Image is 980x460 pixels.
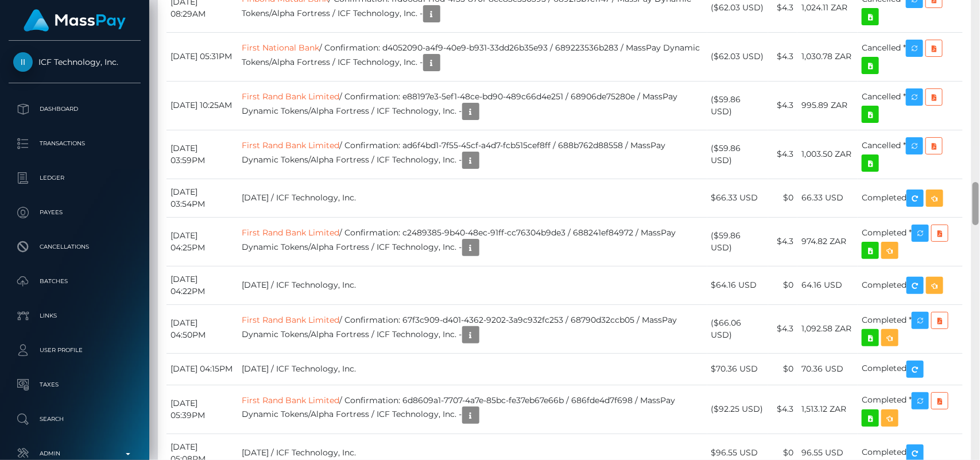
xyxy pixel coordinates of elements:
[242,140,340,150] a: First Rand Bank Limited
[238,304,707,353] td: / Confirmation: 67f3c909-d401-4362-9202-3a9c932fc253 / 68790d32ccb05 / MassPay Dynamic Tokens/Alp...
[13,238,136,256] p: Cancellations
[242,42,320,53] a: First National Bank
[797,266,858,304] td: 64.16 USD
[166,217,238,266] td: [DATE] 04:25PM
[797,217,858,266] td: 974.82 ZAR
[238,217,707,266] td: / Confirmation: c2489385-9b40-48ec-91ff-cc76304b9de3 / 688241ef84972 / MassPay Dynamic Tokens/Alp...
[768,385,797,434] td: $4.3
[9,405,141,434] a: Search
[797,304,858,353] td: 1,092.58 ZAR
[707,266,768,304] td: $64.16 USD
[858,304,963,353] td: Completed *
[24,9,126,32] img: MassPay Logo
[707,304,768,353] td: ($66.06 USD)
[707,179,768,217] td: $66.33 USD
[858,81,963,130] td: Cancelled *
[9,57,141,67] span: ICF Technology, Inc.
[9,370,141,399] a: Taxes
[858,353,963,385] td: Completed
[858,179,963,217] td: Completed
[166,179,238,217] td: [DATE] 03:54PM
[242,395,340,405] a: First Rand Bank Limited
[9,95,141,123] a: Dashboard
[707,130,768,179] td: ($59.86 USD)
[858,385,963,434] td: Completed *
[9,233,141,261] a: Cancellations
[9,301,141,330] a: Links
[858,217,963,266] td: Completed *
[9,129,141,158] a: Transactions
[9,336,141,365] a: User Profile
[707,353,768,385] td: $70.36 USD
[797,179,858,217] td: 66.33 USD
[238,32,707,81] td: / Confirmation: d4052090-a4f9-40e9-b931-33dd26b35e93 / 689223536b283 / MassPay Dynamic Tokens/Alp...
[166,353,238,385] td: [DATE] 04:15PM
[768,179,797,217] td: $0
[13,169,136,187] p: Ledger
[238,81,707,130] td: / Confirmation: e88197e3-5ef1-48ce-bd90-489c66d4e251 / 68906de75280e / MassPay Dynamic Tokens/Alp...
[707,32,768,81] td: ($62.03 USD)
[707,217,768,266] td: ($59.86 USD)
[707,385,768,434] td: ($92.25 USD)
[768,32,797,81] td: $4.3
[13,273,136,290] p: Batches
[768,266,797,304] td: $0
[238,266,707,304] td: [DATE] / ICF Technology, Inc.
[9,198,141,227] a: Payees
[13,307,136,324] p: Links
[166,130,238,179] td: [DATE] 03:59PM
[858,32,963,81] td: Cancelled *
[242,227,340,238] a: First Rand Bank Limited
[13,135,136,152] p: Transactions
[13,100,136,118] p: Dashboard
[768,130,797,179] td: $4.3
[768,217,797,266] td: $4.3
[166,266,238,304] td: [DATE] 04:22PM
[797,385,858,434] td: 1,513.12 ZAR
[13,52,33,72] img: ICF Technology, Inc.
[238,179,707,217] td: [DATE] / ICF Technology, Inc.
[238,130,707,179] td: / Confirmation: ad6f4bd1-7f55-45cf-a4d7-fcb515cef8ff / 688b762d88558 / MassPay Dynamic Tokens/Alp...
[166,81,238,130] td: [DATE] 10:25AM
[768,81,797,130] td: $4.3
[797,32,858,81] td: 1,030.78 ZAR
[13,342,136,359] p: User Profile
[238,385,707,434] td: / Confirmation: 6d8609a1-7707-4a7e-85bc-fe37eb67e66b / 686fde4d7f698 / MassPay Dynamic Tokens/Alp...
[238,353,707,385] td: [DATE] / ICF Technology, Inc.
[797,81,858,130] td: 995.89 ZAR
[166,385,238,434] td: [DATE] 05:39PM
[9,267,141,296] a: Batches
[13,376,136,393] p: Taxes
[13,411,136,428] p: Search
[242,315,340,325] a: First Rand Bank Limited
[242,91,340,102] a: First Rand Bank Limited
[768,304,797,353] td: $4.3
[9,164,141,192] a: Ledger
[768,353,797,385] td: $0
[797,353,858,385] td: 70.36 USD
[707,81,768,130] td: ($59.86 USD)
[858,130,963,179] td: Cancelled *
[166,304,238,353] td: [DATE] 04:50PM
[797,130,858,179] td: 1,003.50 ZAR
[166,32,238,81] td: [DATE] 05:31PM
[13,204,136,221] p: Payees
[858,266,963,304] td: Completed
